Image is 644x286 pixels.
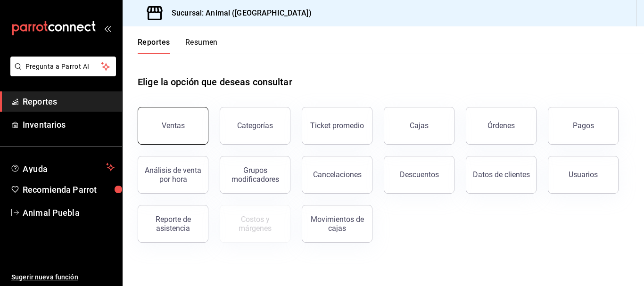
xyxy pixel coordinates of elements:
span: Recomienda Parrot [23,183,115,196]
button: Grupos modificadores [220,156,290,194]
button: Cajas [384,107,454,145]
span: Inventarios [23,118,115,131]
button: Ventas [138,107,208,145]
button: Movimientos de cajas [302,205,372,243]
div: Reporte de asistencia [144,215,202,233]
span: Pregunta a Parrot AI [25,62,101,72]
div: navigation tabs [138,38,218,54]
span: Reportes [23,95,115,108]
button: Resumen [185,38,218,54]
div: Órdenes [487,121,515,130]
span: Sugerir nueva función [11,272,115,282]
div: Pagos [573,121,594,130]
span: Ayuda [23,162,102,173]
button: Datos de clientes [466,156,537,194]
button: Categorías [220,107,290,145]
button: Análisis de venta por hora [138,156,208,194]
div: Datos de clientes [473,170,530,179]
button: Ticket promedio [302,107,372,145]
div: Descuentos [400,170,439,179]
h3: Sucursal: Animal ([GEOGRAPHIC_DATA]) [164,8,312,19]
button: Contrata inventarios para ver este reporte [220,205,290,243]
div: Análisis de venta por hora [144,166,202,184]
h1: Elige la opción que deseas consultar [138,75,292,89]
div: Costos y márgenes [226,215,284,233]
a: Pregunta a Parrot AI [7,68,116,78]
div: Usuarios [569,170,598,179]
button: Reportes [138,38,170,54]
div: Ticket promedio [310,121,364,130]
button: Usuarios [548,156,619,194]
div: Cancelaciones [313,170,362,179]
button: Órdenes [466,107,537,145]
div: Cajas [410,121,429,130]
div: Ventas [162,121,185,130]
button: Reporte de asistencia [138,205,208,243]
div: Movimientos de cajas [308,215,366,233]
div: Grupos modificadores [226,166,284,184]
button: Pagos [548,107,619,145]
span: Animal Puebla [23,206,115,219]
div: Categorías [237,121,273,130]
button: open_drawer_menu [104,25,111,32]
button: Pregunta a Parrot AI [10,57,116,76]
button: Cancelaciones [302,156,372,194]
button: Descuentos [384,156,454,194]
